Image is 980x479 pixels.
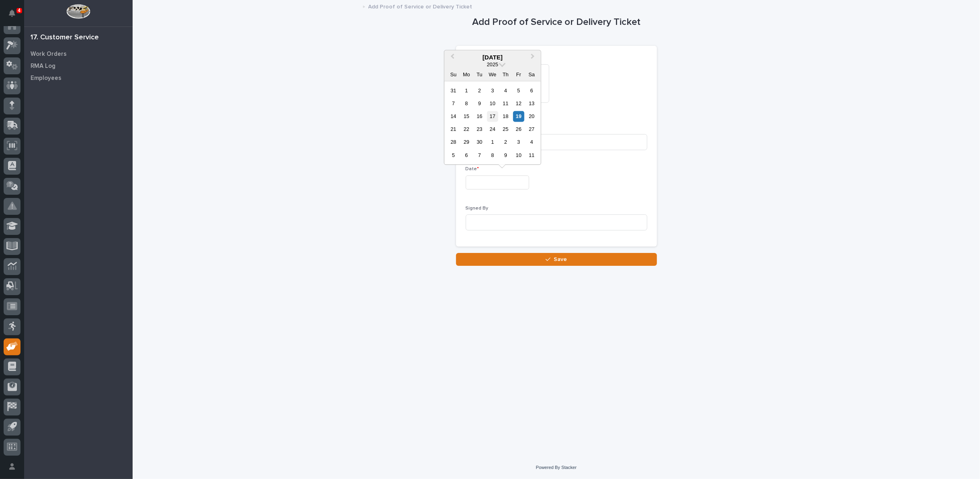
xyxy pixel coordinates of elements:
[513,69,524,79] div: Fr
[24,60,133,72] a: RMA Log
[487,98,498,109] div: Choose Wednesday, September 10th, 2025
[31,33,99,42] div: 17. Customer Service
[31,51,67,58] p: Work Orders
[500,150,511,161] div: Choose Thursday, October 9th, 2025
[526,69,537,79] div: Sa
[368,2,473,10] p: Add Proof of Service or Delivery Ticket
[527,51,540,64] button: Next Month
[487,61,498,67] span: 2025
[526,85,537,96] div: Choose Saturday, September 6th, 2025
[500,111,511,122] div: Choose Thursday, September 18th, 2025
[526,111,537,122] div: Choose Saturday, September 20th, 2025
[448,137,459,148] div: Choose Sunday, September 28th, 2025
[474,98,485,109] div: Choose Tuesday, September 9th, 2025
[445,51,458,64] button: Previous Month
[536,465,577,470] a: Powered By Stacker
[461,85,472,96] div: Choose Monday, September 1st, 2025
[448,150,459,161] div: Choose Sunday, October 5th, 2025
[448,85,459,96] div: Choose Sunday, August 31st, 2025
[461,137,472,148] div: Choose Monday, September 29th, 2025
[474,69,485,79] div: Tu
[24,72,133,84] a: Employees
[474,150,485,161] div: Choose Tuesday, October 7th, 2025
[513,85,524,96] div: Choose Friday, September 5th, 2025
[526,137,537,148] div: Choose Saturday, October 4th, 2025
[487,150,498,161] div: Choose Wednesday, October 8th, 2025
[461,98,472,109] div: Choose Monday, September 8th, 2025
[474,85,485,96] div: Choose Tuesday, September 2nd, 2025
[474,137,485,148] div: Choose Tuesday, September 30th, 2025
[487,85,498,96] div: Choose Wednesday, September 3rd, 2025
[466,206,489,211] span: Signed By
[456,253,657,266] button: Save
[461,69,472,79] div: Mo
[500,124,511,135] div: Choose Thursday, September 25th, 2025
[554,256,567,263] span: Save
[447,84,538,162] div: month 2025-09
[474,124,485,135] div: Choose Tuesday, September 23rd, 2025
[448,124,459,135] div: Choose Sunday, September 21st, 2025
[448,98,459,109] div: Choose Sunday, September 7th, 2025
[487,69,498,79] div: We
[474,111,485,122] div: Choose Tuesday, September 16th, 2025
[66,4,90,19] img: Workspace Logo
[448,69,459,79] div: Su
[513,98,524,109] div: Choose Friday, September 12th, 2025
[456,16,657,28] h1: Add Proof of Service or Delivery Ticket
[461,124,472,135] div: Choose Monday, September 22nd, 2025
[526,150,537,161] div: Choose Saturday, October 11th, 2025
[487,111,498,122] div: Choose Wednesday, September 17th, 2025
[18,8,20,13] p: 4
[513,124,524,135] div: Choose Friday, September 26th, 2025
[500,137,511,148] div: Choose Thursday, October 2nd, 2025
[526,124,537,135] div: Choose Saturday, September 27th, 2025
[500,85,511,96] div: Choose Thursday, September 4th, 2025
[10,10,20,22] div: Notifications4
[24,48,133,60] a: Work Orders
[487,137,498,148] div: Choose Wednesday, October 1st, 2025
[513,150,524,161] div: Choose Friday, October 10th, 2025
[444,53,541,61] div: [DATE]
[461,111,472,122] div: Choose Monday, September 15th, 2025
[448,111,459,122] div: Choose Sunday, September 14th, 2025
[526,98,537,109] div: Choose Saturday, September 13th, 2025
[500,98,511,109] div: Choose Thursday, September 11th, 2025
[31,75,61,82] p: Employees
[31,63,55,70] p: RMA Log
[487,124,498,135] div: Choose Wednesday, September 24th, 2025
[513,137,524,148] div: Choose Friday, October 3rd, 2025
[461,150,472,161] div: Choose Monday, October 6th, 2025
[500,69,511,79] div: Th
[4,5,20,22] button: Notifications
[513,111,524,122] div: Choose Friday, September 19th, 2025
